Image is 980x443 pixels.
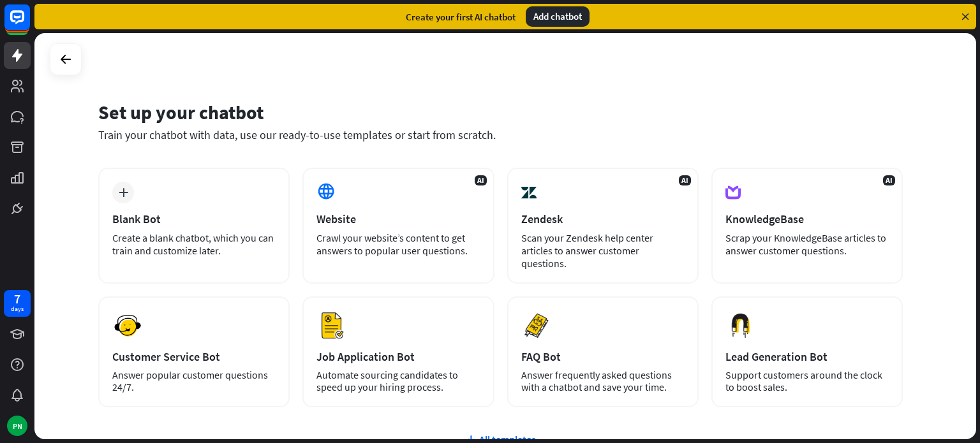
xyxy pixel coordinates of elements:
div: PN [7,416,27,436]
div: 7 [14,293,20,305]
a: 7 days [4,290,31,317]
div: Create your first AI chatbot [406,11,516,23]
div: Add chatbot [526,6,590,27]
div: days [11,305,24,314]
